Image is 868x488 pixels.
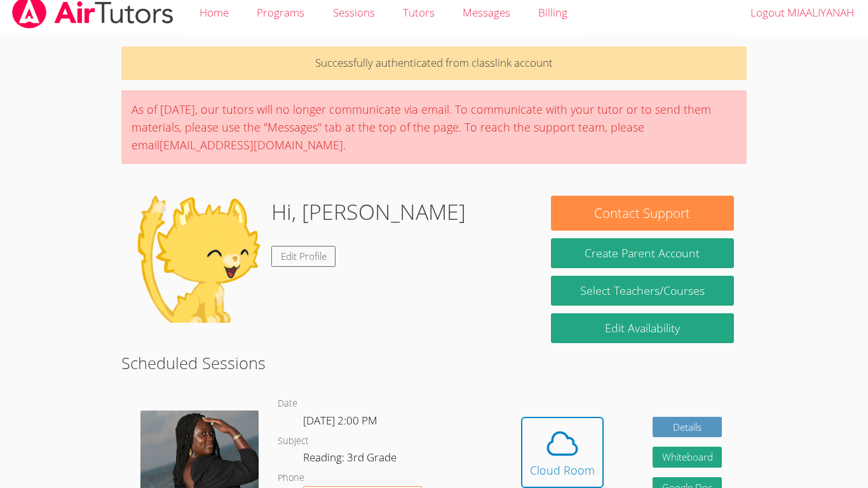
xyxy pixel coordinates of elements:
[271,246,336,267] a: Edit Profile
[271,196,466,228] h1: Hi, [PERSON_NAME]
[278,470,304,486] dt: Phone
[121,46,747,80] p: Successfully authenticated from classlink account
[551,276,734,306] a: Select Teachers/Courses
[278,433,309,449] dt: Subject
[551,313,734,343] a: Edit Availability
[653,417,722,438] a: Details
[463,5,510,20] span: Messages
[303,413,377,428] span: [DATE] 2:00 PM
[530,461,595,479] div: Cloud Room
[653,447,722,468] button: Whiteboard
[134,196,261,323] img: default.png
[121,90,747,164] div: As of [DATE], our tutors will no longer communicate via email. To communicate with your tutor or ...
[278,396,297,412] dt: Date
[521,417,604,488] button: Cloud Room
[303,449,399,470] dd: Reading: 3rd Grade
[551,196,734,231] button: Contact Support
[551,238,734,268] button: Create Parent Account
[121,351,747,375] h2: Scheduled Sessions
